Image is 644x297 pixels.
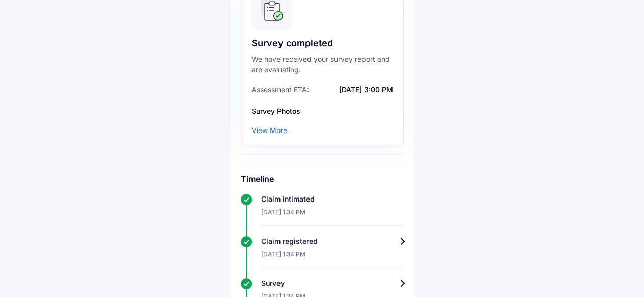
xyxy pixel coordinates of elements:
[261,278,404,288] div: Survey
[261,194,404,204] div: Claim intimated
[251,106,393,116] div: Survey Photos
[241,174,404,184] h6: Timeline
[251,125,287,136] div: View More
[261,236,404,246] div: Claim registered
[261,246,404,268] div: [DATE] 1:34 PM
[312,85,393,95] span: [DATE] 3:00 PM
[261,204,404,226] div: [DATE] 1:34 PM
[251,85,309,95] span: Assessment ETA:
[251,54,393,75] div: We have received your survey report and are evaluating.
[251,37,393,49] div: Survey completed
